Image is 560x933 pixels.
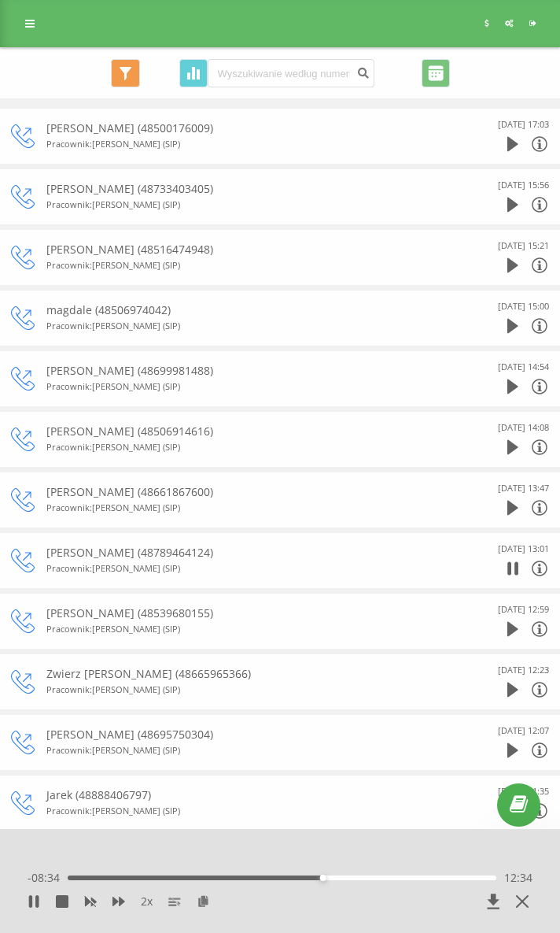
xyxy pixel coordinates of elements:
[498,298,549,314] div: [DATE] 15:00
[46,120,447,136] div: [PERSON_NAME] (48500176009)
[46,727,447,742] div: [PERSON_NAME] (48695750304)
[46,181,447,197] div: [PERSON_NAME] (48733403405)
[46,424,447,439] div: [PERSON_NAME] (48506914616)
[498,480,549,496] div: [DATE] 13:47
[498,238,549,254] div: [DATE] 15:21
[498,117,549,132] div: [DATE] 17:03
[498,723,549,739] div: [DATE] 12:07
[46,242,447,257] div: [PERSON_NAME] (48516474948)
[46,545,447,561] div: [PERSON_NAME] (48789464124)
[46,561,447,576] div: Pracownik : [PERSON_NAME] (SIP)
[46,439,447,455] div: Pracownik : [PERSON_NAME] (SIP)
[46,363,447,379] div: [PERSON_NAME] (48699981488)
[46,666,447,682] div: Zwierz [PERSON_NAME] (48665965366)
[208,59,374,87] input: Wyszukiwanie według numeru
[498,541,549,557] div: [DATE] 13:01
[46,787,447,803] div: Jarek (48888406797)
[46,318,447,334] div: Pracownik : [PERSON_NAME] (SIP)
[46,379,447,394] div: Pracownik : [PERSON_NAME] (SIP)
[46,257,447,273] div: Pracownik : [PERSON_NAME] (SIP)
[46,682,447,698] div: Pracownik : [PERSON_NAME] (SIP)
[498,602,549,617] div: [DATE] 12:59
[46,302,447,318] div: magdale (48506974042)
[498,359,549,375] div: [DATE] 14:54
[46,742,447,758] div: Pracownik : [PERSON_NAME] (SIP)
[46,803,447,819] div: Pracownik : [PERSON_NAME] (SIP)
[46,136,447,152] div: Pracownik : [PERSON_NAME] (SIP)
[46,621,447,637] div: Pracownik : [PERSON_NAME] (SIP)
[46,484,447,500] div: [PERSON_NAME] (48661867600)
[46,605,447,621] div: [PERSON_NAME] (48539680155)
[46,197,447,213] div: Pracownik : [PERSON_NAME] (SIP)
[141,894,153,909] span: 2 x
[498,177,549,193] div: [DATE] 15:56
[498,662,549,678] div: [DATE] 12:23
[504,870,532,886] span: 12:34
[28,870,68,886] span: - 08:34
[320,875,326,881] div: Accessibility label
[498,420,549,435] div: [DATE] 14:08
[46,500,447,516] div: Pracownik : [PERSON_NAME] (SIP)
